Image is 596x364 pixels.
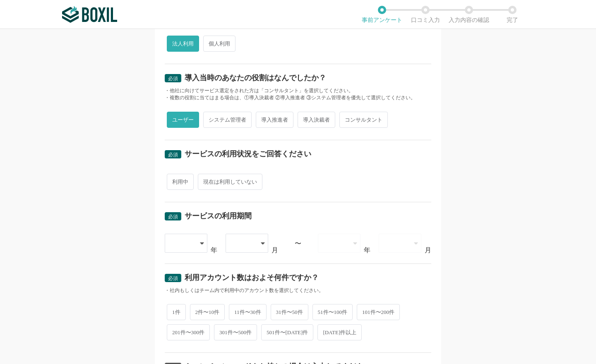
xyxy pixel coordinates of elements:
li: 完了 [490,6,534,23]
div: ・複数の役割に当てはまる場合は、①導入決裁者 ②導入推進者 ③システム管理者を優先して選択してください。 [165,94,431,101]
div: 〜 [295,240,301,247]
span: 201件〜300件 [167,324,210,340]
span: 51件〜100件 [312,304,353,320]
div: 利用アカウント数はおよそ何件ですか？ [185,274,319,281]
span: 1件 [167,304,186,320]
span: システム管理者 [203,112,252,128]
span: 2件〜10件 [190,304,225,320]
span: 必須 [168,275,178,281]
li: 入力内容の確認 [447,6,490,23]
span: 必須 [168,214,178,220]
span: ユーザー [167,112,199,128]
span: 現在は利用していない [198,174,262,190]
div: サービスの利用状況をご回答ください [185,150,311,158]
span: 導入決裁者 [298,112,335,128]
li: 口コミ入力 [404,6,447,23]
span: [DATE]件以上 [317,324,362,340]
span: コンサルタント [339,112,388,128]
span: 必須 [168,152,178,158]
span: 11件〜30件 [229,304,267,320]
div: ・他社に向けてサービス選定をされた方は「コンサルタント」を選択してください。 [165,87,431,94]
img: ボクシルSaaS_ロゴ [62,6,117,23]
span: 導入推進者 [256,112,293,128]
div: 年 [211,247,217,254]
div: 年 [364,247,370,254]
li: 事前アンケート [360,6,404,23]
div: サービスの利用期間 [185,212,252,220]
span: 31件〜50件 [271,304,308,320]
div: 導入当時のあなたの役割はなんでしたか？ [185,74,326,81]
div: 月 [425,247,431,254]
span: 利用中 [167,174,194,190]
span: 101件〜200件 [357,304,400,320]
span: 501件〜[DATE]件 [261,324,313,340]
div: ・社内もしくはチーム内で利用中のアカウント数を選択してください。 [165,287,431,294]
span: 301件〜500件 [214,324,257,340]
div: 月 [272,247,278,254]
span: 必須 [168,76,178,81]
span: 個人利用 [203,36,236,52]
span: 法人利用 [167,36,199,52]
